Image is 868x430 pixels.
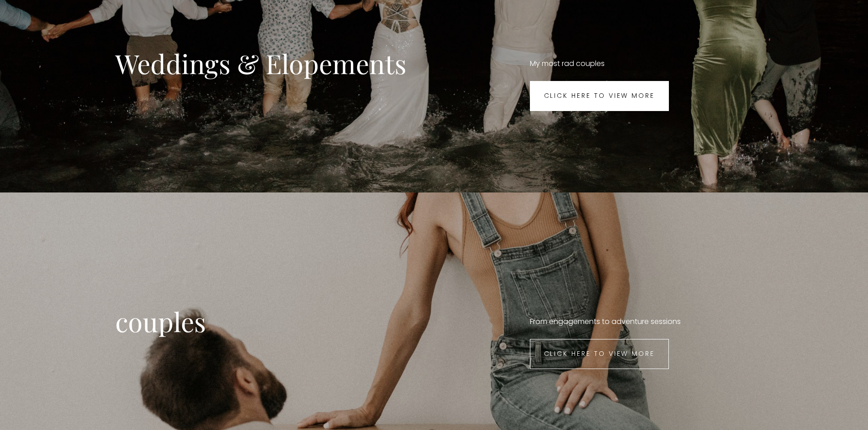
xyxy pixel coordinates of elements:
[115,304,206,339] span: couples
[602,314,610,329] span: to
[611,314,649,329] span: adventure
[115,46,231,81] span: Weddings
[237,46,259,81] span: &
[530,81,669,111] a: Click here to view more
[549,314,600,329] span: engagements
[530,56,540,71] span: My
[544,91,655,100] span: Click here to view more
[530,314,547,329] span: From
[651,314,681,329] span: sessions
[562,56,574,71] span: rad
[530,339,669,369] a: Click here to view more
[542,56,560,71] span: most
[576,56,605,71] span: couples
[544,349,655,358] span: Click here to view more
[266,46,406,81] span: Elopements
